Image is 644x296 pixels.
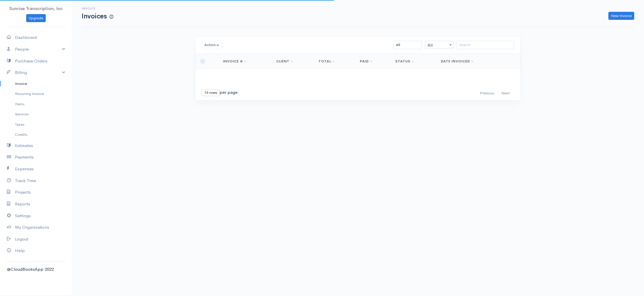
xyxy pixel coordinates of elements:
a: Upgrade [26,14,46,22]
div: per page [202,89,237,96]
a: Date Invoiced [441,59,474,64]
button: Action [202,41,222,49]
a: Status [395,59,414,64]
span: All [425,41,454,49]
h1: Invoices [82,13,113,20]
a: Invoice # [223,59,246,64]
span: Sunrise Transcription, Inc [9,6,63,11]
a: Client [276,59,293,64]
a: Paid [360,59,372,64]
h6: Invoice [82,7,113,10]
a: Total [319,59,335,64]
a: New Invoice [608,12,634,20]
div: @CloudBooksApp 2022 [7,266,65,273]
input: Search [457,41,514,49]
span: How to create your first Invoice? [110,14,113,19]
span: All [425,41,453,49]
